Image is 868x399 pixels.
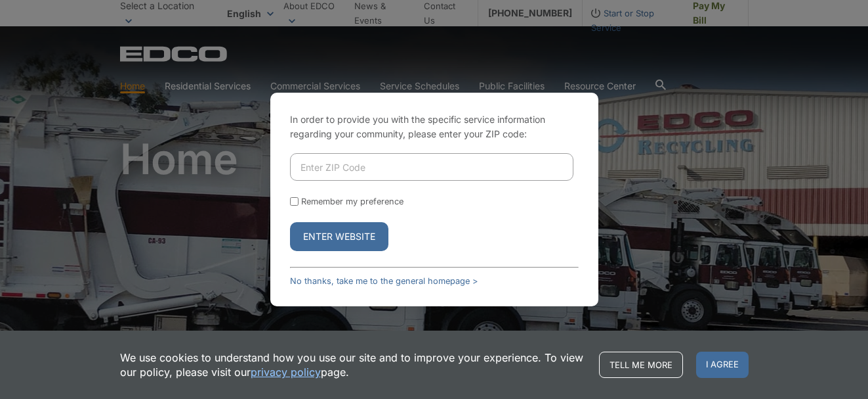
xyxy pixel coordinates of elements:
[290,276,478,286] a: No thanks, take me to the general homepage >
[599,352,683,378] a: Tell me more
[120,350,586,379] p: We use cookies to understand how you use our site and to improve your experience. To view our pol...
[696,352,749,378] span: I agree
[290,153,573,181] input: Enter ZIP Code
[301,197,403,206] label: Remember my preference
[290,112,579,141] p: In order to provide you with the specific service information regarding your community, please en...
[251,365,321,379] a: privacy policy
[290,222,388,251] button: Enter Website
